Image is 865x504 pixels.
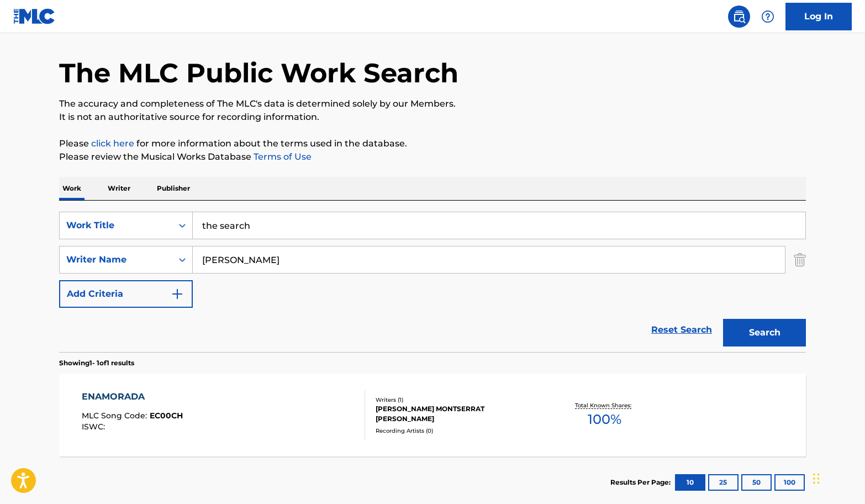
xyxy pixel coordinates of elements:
h1: The MLC Public Work Search [59,56,458,90]
div: Help [757,6,779,28]
div: [PERSON_NAME] MONTSERRAT [PERSON_NAME] [376,404,542,424]
a: ENAMORADAMLC Song Code:EC00CHISWC:Writers (1)[PERSON_NAME] MONTSERRAT [PERSON_NAME]Recording Arti... [59,374,806,456]
form: Search Form [59,212,806,352]
p: Work [59,177,85,200]
span: 100 % [588,410,621,429]
button: 50 [741,474,772,491]
img: 9d2ae6d4665cec9f34b9.svg [171,287,184,301]
a: Terms of Use [251,151,312,162]
img: help [761,10,774,23]
div: Recording Artists ( 0 ) [376,427,542,435]
p: Results Per Page: [610,477,673,487]
p: Please review the Musical Works Database [59,150,806,164]
p: The accuracy and completeness of The MLC's data is determined solely by our Members. [59,97,806,111]
button: 25 [708,474,739,491]
span: MLC Song Code : [82,411,150,421]
span: ISWC : [82,422,108,432]
p: Writer [104,177,134,200]
p: It is not an authoritative source for recording information. [59,111,806,124]
button: Add Criteria [59,280,193,308]
iframe: Chat Widget [810,451,865,504]
button: 10 [675,474,705,491]
div: Writer Name [66,253,166,266]
p: Showing 1 - 1 of 1 results [59,358,134,368]
a: Public Search [728,6,750,28]
span: EC00CH [150,411,183,421]
button: 100 [774,474,805,491]
a: Log In [785,3,852,30]
button: Search [723,319,806,347]
p: Please for more information about the terms used in the database. [59,137,806,150]
div: Work Title [66,219,166,232]
a: click here [91,138,134,149]
p: Publisher [154,177,193,200]
div: Drag [813,462,820,495]
p: Total Known Shares: [575,401,634,410]
div: ENAMORADA [82,390,183,403]
img: search [732,10,746,23]
img: Delete Criterion [794,246,806,274]
img: MLC Logo [13,8,56,24]
div: Writers ( 1 ) [376,396,542,404]
a: Reset Search [646,318,718,342]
